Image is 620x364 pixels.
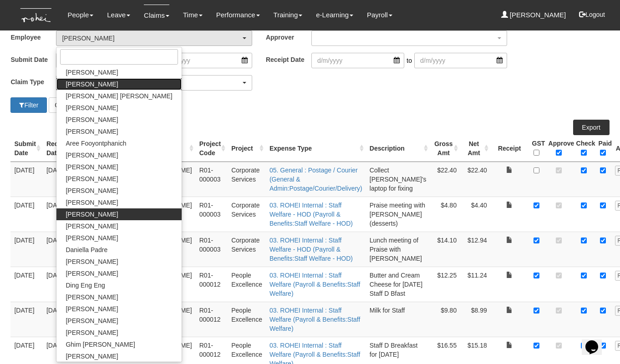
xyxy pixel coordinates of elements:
[10,232,42,267] td: [DATE]
[460,162,491,197] td: $22.40
[414,53,507,68] input: d/m/yyyy
[573,120,610,135] a: Export
[144,5,169,26] a: Claims
[266,53,311,66] label: Receipt Date
[228,162,266,197] td: Corporate Services
[266,135,366,162] th: Expense Type : activate to sort column ascending
[66,293,118,302] span: [PERSON_NAME]
[366,135,430,162] th: Description : activate to sort column ascending
[430,197,461,232] td: $4.80
[274,5,303,25] a: Training
[43,197,76,232] td: [DATE]
[196,135,228,162] th: Project Code : activate to sort column ascending
[10,75,56,88] label: Claim Type
[311,53,404,68] input: d/m/yyyy
[43,232,76,267] td: [DATE]
[196,232,228,267] td: R01-000003
[430,232,461,267] td: $14.10
[460,232,491,267] td: $12.94
[228,197,266,232] td: Corporate Services
[183,5,203,25] a: Time
[43,135,76,162] th: Receipt Date : activate to sort column ascending
[66,139,126,148] span: Aree Fooyontphanich
[66,68,118,77] span: [PERSON_NAME]
[66,222,118,231] span: [PERSON_NAME]
[66,233,118,243] span: [PERSON_NAME]
[10,135,42,162] th: Submit Date : activate to sort column ascending
[366,232,430,267] td: Lunch meeting of Praise with [PERSON_NAME]
[62,34,240,43] div: [PERSON_NAME]
[10,162,42,197] td: [DATE]
[10,197,42,232] td: [DATE]
[269,272,360,297] a: 03. ROHEI Internal : Staff Welfare (Payroll & Benefits:Staff Welfare)
[66,245,107,254] span: Daniella Padre
[10,267,42,302] td: [DATE]
[491,135,529,162] th: Receipt
[66,340,135,349] span: Ghim [PERSON_NAME]
[43,302,76,337] td: [DATE]
[228,232,266,267] td: Corporate Services
[43,267,76,302] td: [DATE]
[10,302,42,337] td: [DATE]
[196,267,228,302] td: R01-000012
[460,135,491,162] th: Net Amt : activate to sort column ascending
[66,103,118,112] span: [PERSON_NAME]
[10,30,56,44] label: Employee
[366,162,430,197] td: Collect [PERSON_NAME]'s laptop for fixing
[43,162,76,197] td: [DATE]
[316,5,353,25] a: e-Learning
[196,302,228,337] td: R01-000012
[196,162,228,197] td: R01-000003
[68,5,94,25] a: People
[430,302,461,337] td: $9.80
[573,135,595,162] th: Check
[582,328,611,355] iframe: chat widget
[66,269,118,278] span: [PERSON_NAME]
[66,198,118,207] span: [PERSON_NAME]
[573,4,611,25] button: Logout
[366,197,430,232] td: Praise meeting with [PERSON_NAME] (desserts)
[269,202,353,227] a: 03. ROHEI Internal : Staff Welfare - HOD (Payroll & Benefits:Staff Welfare - HOD)
[10,97,47,113] button: Filter
[66,127,118,136] span: [PERSON_NAME]
[269,307,360,332] a: 03. ROHEI Internal : Staff Welfare (Payroll & Benefits:Staff Welfare)
[66,210,118,219] span: [PERSON_NAME]
[159,53,252,68] input: d/m/yyyy
[66,304,118,313] span: [PERSON_NAME]
[266,30,311,44] label: Approver
[66,115,118,124] span: [PERSON_NAME]
[56,30,252,46] button: [PERSON_NAME]
[430,162,461,197] td: $22.40
[66,352,118,361] span: [PERSON_NAME]
[66,328,118,337] span: [PERSON_NAME]
[66,80,118,89] span: [PERSON_NAME]
[595,135,611,162] th: Paid
[545,135,573,162] th: Approve
[430,267,461,302] td: $12.25
[66,316,118,325] span: [PERSON_NAME]
[366,267,430,302] td: Butter and Cream Cheese for [DATE] Staff D Bfast
[367,5,392,25] a: Payroll
[66,257,118,266] span: [PERSON_NAME]
[66,281,105,290] span: Ding Eng Eng
[460,197,491,232] td: $4.40
[501,5,566,25] a: [PERSON_NAME]
[196,197,228,232] td: R01-000003
[66,151,118,160] span: [PERSON_NAME]
[10,53,56,66] label: Submit Date
[269,167,362,192] a: 05. General : Postage / Courier (General & Admin:Postage/Courier/Delivery)
[66,91,172,101] span: [PERSON_NAME] [PERSON_NAME]
[66,186,118,195] span: [PERSON_NAME]
[228,302,266,337] td: People Excellence
[430,135,461,162] th: Gross Amt : activate to sort column ascending
[228,135,266,162] th: Project : activate to sort column ascending
[529,135,545,162] th: GST
[66,174,118,183] span: [PERSON_NAME]
[107,5,130,25] a: Leave
[366,302,430,337] td: Milk for Staff
[269,237,353,262] a: 03. ROHEI Internal : Staff Welfare - HOD (Payroll & Benefits:Staff Welfare - HOD)
[228,267,266,302] td: People Excellence
[460,267,491,302] td: $11.24
[49,97,91,113] button: Clear Filter
[404,53,414,68] span: to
